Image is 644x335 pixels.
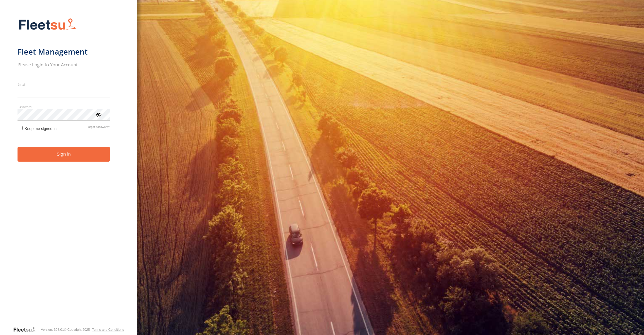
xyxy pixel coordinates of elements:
[18,82,110,87] label: Email
[18,14,120,326] form: main
[86,125,110,131] a: Forgot password?
[64,328,124,331] div: © Copyright 2025 -
[18,105,110,109] label: Password
[18,47,110,57] h1: Fleet Management
[41,328,64,331] div: Version: 308.01
[95,111,101,117] div: ViewPassword
[92,328,124,331] a: Terms and Conditions
[24,126,56,131] span: Keep me signed in
[18,62,110,68] h2: Please Login to Your Account
[18,17,78,32] img: Fleetsu
[18,147,110,162] button: Sign in
[19,126,23,130] input: Keep me signed in
[13,327,41,333] a: Visit our Website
